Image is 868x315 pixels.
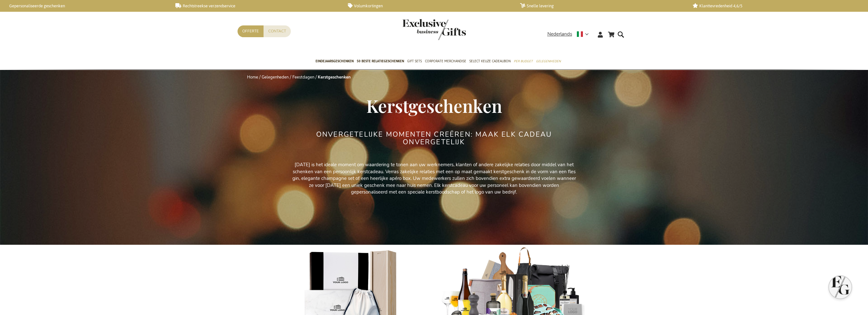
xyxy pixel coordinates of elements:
span: Gelegenheden [536,58,561,65]
span: Gift Sets [407,58,422,65]
a: Gelegenheden [536,54,561,70]
span: Eindejaarsgeschenken [316,58,354,65]
a: Gepersonaliseerde geschenken [3,3,165,9]
a: store logo [402,19,434,40]
span: Nederlands [547,31,572,38]
a: Feestdagen [292,74,314,80]
a: Select Keuze Cadeaubon [469,54,511,70]
a: Contact [264,25,291,37]
a: Snelle levering [520,3,682,9]
a: Home [247,74,258,80]
a: Klanttevredenheid 4,6/5 [693,3,855,9]
strong: Kerstgeschenken [318,74,351,80]
h2: ONVERGETELIJKE MOMENTEN CREËREN: MAAK ELK CADEAU ONVERGETELIJK [315,131,553,146]
span: Kerstgeschenken [366,94,502,117]
a: Per Budget [514,54,533,70]
p: [DATE] is het ideale moment om waardering te tonen aan uw werknemers, klanten of andere zakelijke... [291,161,577,195]
a: Corporate Merchandise [425,54,466,70]
img: Exclusive Business gifts logo [402,19,466,40]
a: Rechtstreekse verzendservice [175,3,337,9]
span: 50 beste relatiegeschenken [357,58,404,65]
a: 50 beste relatiegeschenken [357,54,404,70]
a: Eindejaarsgeschenken [316,54,354,70]
a: Volumkortingen [348,3,510,9]
span: Corporate Merchandise [425,58,466,65]
a: Offerte [238,25,264,37]
span: Per Budget [514,58,533,65]
span: Select Keuze Cadeaubon [469,58,511,65]
a: Gelegenheden [262,74,289,80]
a: Gift Sets [407,54,422,70]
